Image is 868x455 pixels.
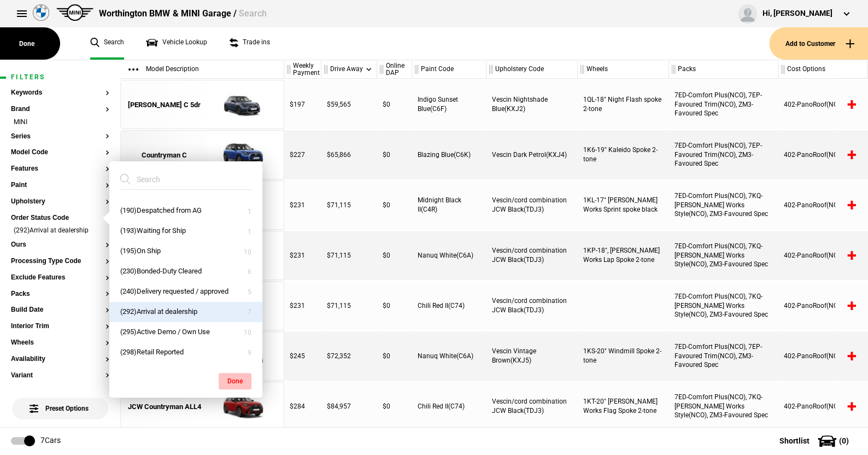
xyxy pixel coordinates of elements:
[377,231,412,280] div: $0
[578,80,669,129] div: 1QL-18" Night Flash spoke 2-tone
[578,130,669,179] div: 1K6-19" Kaleido Spoke 2-tone
[412,60,486,79] div: Paint Code
[126,80,202,130] a: [PERSON_NAME] C 5dr
[11,274,109,282] button: Exclude Features
[578,382,669,431] div: 1KT-20" [PERSON_NAME] Works Flag Spoke 2-tone
[11,323,109,330] button: Interior Trim
[412,80,486,129] div: Indigo Sunset Blue(C6F)
[11,323,109,339] section: Interior Trim
[11,165,109,173] button: Features
[109,201,262,221] button: (190)Despatched from AG
[11,214,109,222] button: Order Status Code
[778,60,867,79] div: Cost Options
[669,231,778,280] div: 7ED-Comfort Plus(NCO), 7KQ-[PERSON_NAME] Works Style(NCO), ZM3-Favoured Spec
[120,60,284,79] div: Model Description
[284,281,321,330] div: $231
[377,382,412,431] div: $0
[109,241,262,261] button: (195)On Ship
[578,60,668,79] div: Wheels
[11,306,109,314] button: Build Date
[669,281,778,330] div: 7ED-Comfort Plus(NCO), 7KQ-[PERSON_NAME] Works Style(NCO), ZM3-Favoured Spec
[321,80,377,129] div: $59,565
[578,331,669,381] div: 1KS-20" Windmill Spoke 2-tone
[99,8,266,20] div: Worthington BMW & MINI Garage /
[321,382,377,431] div: $84,957
[321,180,377,230] div: $71,115
[11,339,109,347] button: Wheels
[202,80,278,130] img: cosySec
[128,100,201,110] div: [PERSON_NAME] C 5dr
[109,282,262,302] button: (240)Delivery requested / approved
[11,355,109,372] section: Availability
[11,106,109,113] button: Brand
[321,231,377,280] div: $71,115
[284,80,321,129] div: $197
[778,231,867,280] div: 402-PanoRoof(NCO)
[11,258,109,274] section: Processing Type Code
[377,60,412,79] div: Online DAP
[109,261,262,282] button: (230)Bonded-Duty Cleared
[11,355,109,363] button: Availability
[377,331,412,381] div: $0
[11,258,109,265] button: Processing Type Code
[669,382,778,431] div: 7ED-Comfort Plus(NCO), 7KQ-[PERSON_NAME] Works Style(NCO), ZM3-Favoured Spec
[284,382,321,431] div: $284
[11,290,109,307] section: Packs
[486,231,578,280] div: Vescin/cord combination JCW Black(TDJ3)
[284,180,321,230] div: $231
[11,226,109,237] li: (292)Arrival at dealership
[779,437,810,445] span: Shortlist
[11,198,109,214] section: Upholstery
[11,274,109,290] section: Exclude Features
[238,8,266,19] span: Search
[11,133,109,141] button: Series
[109,221,262,241] button: (193)Waiting for Ship
[11,89,109,97] button: Keywords
[321,331,377,381] div: $72,352
[109,342,262,363] button: (298)Retail Reported
[11,149,109,165] section: Model Code
[669,180,778,230] div: 7ED-Comfort Plus(NCO), 7KQ-[PERSON_NAME] Works Style(NCO), ZM3-Favoured Spec
[778,130,867,179] div: 402-PanoRoof(NCO)
[669,80,778,129] div: 7ED-Comfort Plus(NCO), 7EP-Favoured Trim(NCO), ZM3-Favoured Spec
[219,373,251,389] button: Done
[146,27,207,60] a: Vehicle Lookup
[486,331,578,381] div: Vescin Vintage Brown(KXJ5)
[669,60,778,79] div: Packs
[578,180,669,230] div: 1KL-17" [PERSON_NAME] Works Sprint spoke black
[321,130,377,179] div: $65,866
[142,150,187,160] div: Countryman C
[11,198,109,206] button: Upholstery
[763,427,868,454] button: Shortlist(0)
[40,435,61,446] div: 7 Cars
[284,231,321,280] div: $231
[778,281,867,330] div: 402-PanoRoof(NCO)
[486,281,578,330] div: Vescin/cord combination JCW Black(TDJ3)
[202,131,278,180] img: cosySec
[284,331,321,381] div: $245
[321,60,377,79] div: Drive Away
[778,180,867,230] div: 402-PanoRoof(NCO)
[486,130,578,179] div: Vescin Dark Petrol(KXJ4)
[486,80,578,129] div: Vescin Nightshade Blue(KXJ2)
[11,306,109,323] section: Build Date
[578,231,669,280] div: 1KP-18", [PERSON_NAME] Works Lap Spoke 2-tone
[11,241,109,249] button: Ours
[128,402,201,412] div: JCW Countryman ALL4
[11,339,109,355] section: Wheels
[284,60,321,79] div: Weekly Payment
[11,133,109,149] section: Series
[763,8,832,19] div: Hi, [PERSON_NAME]
[11,106,109,133] section: BrandMINI
[90,27,124,60] a: Search
[321,281,377,330] div: $71,115
[669,331,778,381] div: 7ED-Comfort Plus(NCO), 7EP-Favoured Trim(NCO), ZM3-Favoured Spec
[412,331,486,381] div: Nanuq White(C6A)
[486,60,577,79] div: Upholstery Code
[120,170,238,189] input: Search
[412,180,486,230] div: Midnight Black II(C4R)
[126,382,202,431] a: JCW Countryman ALL4
[839,437,849,445] span: ( 0 )
[11,74,109,81] h1: Filters
[109,302,262,322] button: (292)Arrival at dealership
